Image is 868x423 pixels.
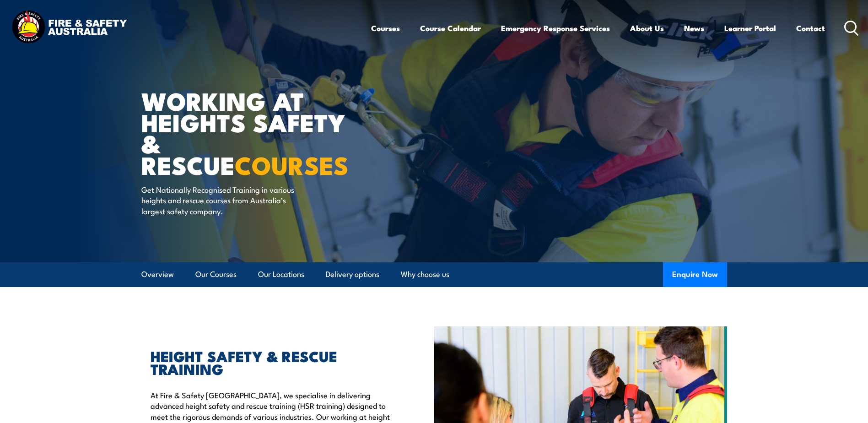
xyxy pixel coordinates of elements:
a: Delivery options [326,262,379,287]
a: Our Courses [195,262,237,287]
h1: WORKING AT HEIGHTS SAFETY & RESCUE [141,90,367,175]
a: Course Calendar [420,16,481,40]
a: Overview [141,262,174,287]
a: Why choose us [401,262,449,287]
button: Enquire Now [663,262,727,287]
a: Emergency Response Services [501,16,610,40]
a: Our Locations [258,262,304,287]
a: Contact [796,16,825,40]
a: News [684,16,704,40]
p: Get Nationally Recognised Training in various heights and rescue courses from Australia’s largest... [141,184,308,216]
a: Learner Portal [724,16,776,40]
a: Courses [371,16,400,40]
strong: COURSES [235,145,349,183]
a: About Us [630,16,664,40]
h2: HEIGHT SAFETY & RESCUE TRAINING [151,349,392,375]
